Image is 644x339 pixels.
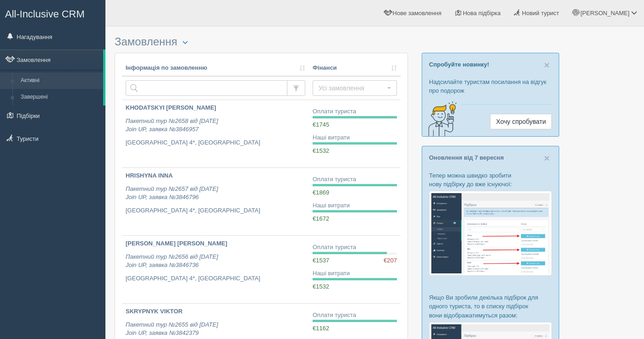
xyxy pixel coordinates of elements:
[463,10,501,17] span: Нова підбірка
[544,60,550,70] button: Close
[17,89,103,106] a: Завершені
[429,154,504,161] a: Оновлення від 7 вересня
[313,121,329,128] span: €1745
[313,64,397,72] a: Фінанси
[17,72,103,89] a: Активні
[429,78,552,95] p: Надсилайте туристам посилання на відгук про подорож
[126,139,305,147] p: [GEOGRAPHIC_DATA] 4*, [GEOGRAPHIC_DATA]
[126,321,218,337] i: Пакетний тур №2655 від [DATE] Join UP, заявка №3842379
[319,83,385,93] span: Усі замовлення
[122,100,309,167] a: KHODATSKYI [PERSON_NAME] Пакетний тур №2658 від [DATE]Join UP, заявка №3846957 [GEOGRAPHIC_DATA] ...
[313,201,397,210] div: Наші витрати
[122,236,309,303] a: [PERSON_NAME] [PERSON_NAME] Пакетний тур №2656 від [DATE]Join UP, заявка №3846736 [GEOGRAPHIC_DAT...
[313,269,397,278] div: Наші витрати
[429,293,552,319] p: Якщо Ви зробили декілька підбірок для одного туриста, то в списку підбірок вони відображатимуться...
[313,175,397,184] div: Оплати туриста
[522,10,559,17] span: Новий турист
[313,147,329,154] span: €1532
[544,153,550,163] button: Close
[429,191,552,276] img: %D0%BF%D1%96%D0%B4%D0%B1%D1%96%D1%80%D0%BA%D0%B0-%D1%82%D1%83%D1%80%D0%B8%D1%81%D1%82%D1%83-%D1%8...
[126,253,218,269] i: Пакетний тур №2656 від [DATE] Join UP, заявка №3846736
[313,189,329,196] span: €1869
[422,100,459,137] img: creative-idea-2907357.png
[126,104,216,111] b: KHODATSKYI [PERSON_NAME]
[313,107,397,116] div: Оплати туриста
[313,80,397,96] button: Усі замовлення
[490,114,552,129] a: Хочу спробувати
[126,240,227,247] b: [PERSON_NAME] [PERSON_NAME]
[126,64,305,72] a: Інформація по замовленню
[429,171,552,189] p: Тепер можна швидко зробити нову підбірку до вже існуючої:
[5,8,85,20] span: All-Inclusive CRM
[313,133,397,142] div: Наші витрати
[313,243,397,252] div: Оплати туриста
[126,185,218,201] i: Пакетний тур №2657 від [DATE] Join UP, заявка №3846796
[0,0,105,26] a: All-Inclusive CRM
[126,80,287,96] input: Пошук за номером замовлення, ПІБ або паспортом туриста
[313,311,397,320] div: Оплати туриста
[126,206,305,215] p: [GEOGRAPHIC_DATA] 4*, [GEOGRAPHIC_DATA]
[126,172,173,179] b: HRISHYNA INNA
[126,308,182,315] b: SKRYPNYK VIKTOR
[429,60,552,69] p: Спробуйте новинку!
[122,168,309,235] a: HRISHYNA INNA Пакетний тур №2657 від [DATE]Join UP, заявка №3846796 [GEOGRAPHIC_DATA] 4*, [GEOGRA...
[313,283,329,290] span: €1532
[313,215,329,222] span: €1672
[384,256,397,265] span: €207
[393,10,441,17] span: Нове замовлення
[126,117,218,133] i: Пакетний тур №2658 від [DATE] Join UP, заявка №3846957
[544,60,550,70] span: ×
[313,325,329,332] span: €1162
[580,10,629,17] span: [PERSON_NAME]
[126,274,305,283] p: [GEOGRAPHIC_DATA] 4*, [GEOGRAPHIC_DATA]
[115,36,408,48] h3: Замовлення
[313,257,329,264] span: €1537
[544,153,550,163] span: ×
